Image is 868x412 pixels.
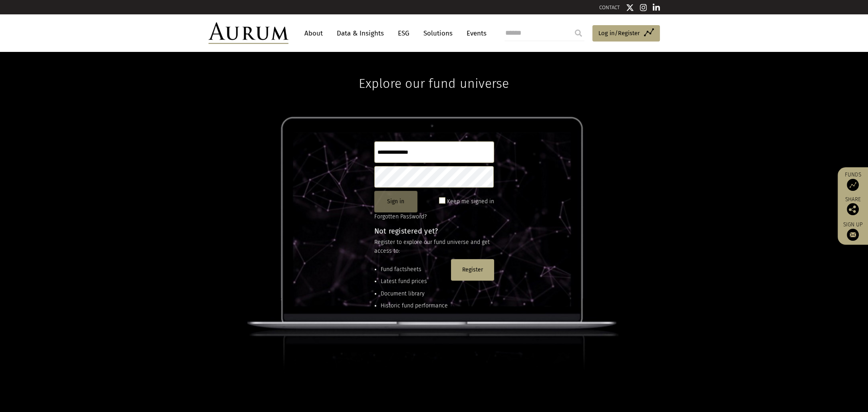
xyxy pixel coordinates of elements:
[842,197,864,215] div: Share
[381,289,448,298] li: Document library
[592,25,660,42] a: Log in/Register
[209,22,288,44] img: Aurum
[394,26,413,41] a: ESG
[640,4,647,12] img: Instagram icon
[419,26,457,41] a: Solutions
[300,26,327,41] a: About
[847,229,859,241] img: Sign up to our newsletter
[570,25,586,41] input: Submit
[374,213,427,220] a: Forgotten Password?
[463,26,487,41] a: Events
[374,228,494,235] h4: Not registered yet?
[381,265,448,274] li: Fund factsheets
[842,221,864,241] a: Sign up
[381,277,448,286] li: Latest fund prices
[451,259,494,281] button: Register
[847,179,859,191] img: Access Funds
[847,203,859,215] img: Share this post
[374,238,494,256] p: Register to explore our fund universe and get access to:
[381,301,448,310] li: Historic fund performance
[626,4,634,12] img: Twitter icon
[333,26,388,41] a: Data & Insights
[374,191,417,212] button: Sign in
[598,28,640,38] span: Log in/Register
[447,197,494,206] label: Keep me signed in
[653,4,660,12] img: Linkedin icon
[599,4,620,10] a: CONTACT
[842,171,864,191] a: Funds
[359,52,509,91] h1: Explore our fund universe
